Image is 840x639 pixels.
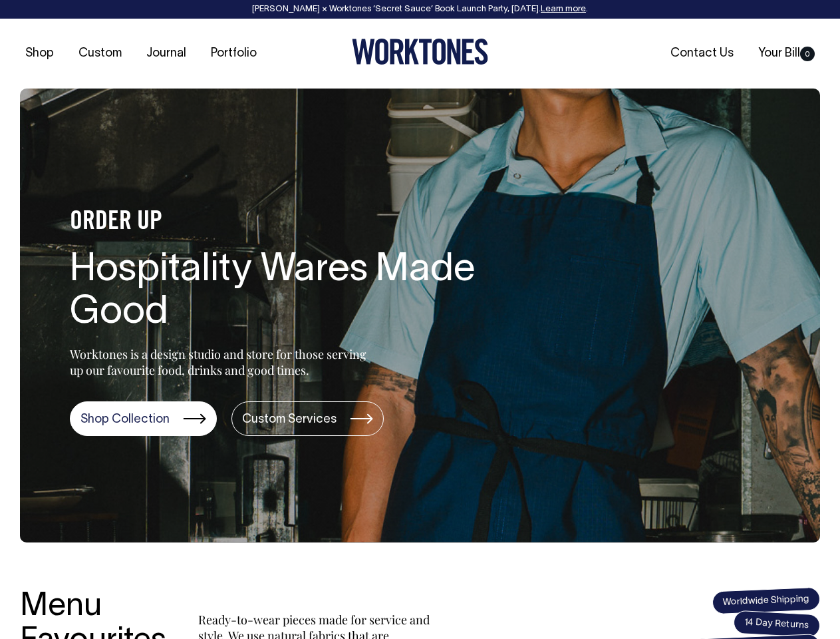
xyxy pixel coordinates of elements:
[712,587,820,615] span: Worldwide Shipping
[13,5,827,14] div: [PERSON_NAME] × Worktones ‘Secret Sauce’ Book Launch Party, [DATE]. .
[665,43,739,65] a: Contact Us
[733,610,821,638] span: 14 Day Returns
[70,250,495,335] h1: Hospitality Wares Made Good
[73,43,127,65] a: Custom
[541,5,586,13] a: Learn more
[141,43,192,65] a: Journal
[753,43,820,65] a: Your Bill0
[231,401,384,436] a: Custom Services
[20,43,59,65] a: Shop
[70,346,372,378] p: Worktones is a design studio and store for those serving up our favourite food, drinks and good t...
[206,43,262,65] a: Portfolio
[800,47,815,61] span: 0
[70,208,495,236] h4: ORDER UP
[70,401,217,436] a: Shop Collection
